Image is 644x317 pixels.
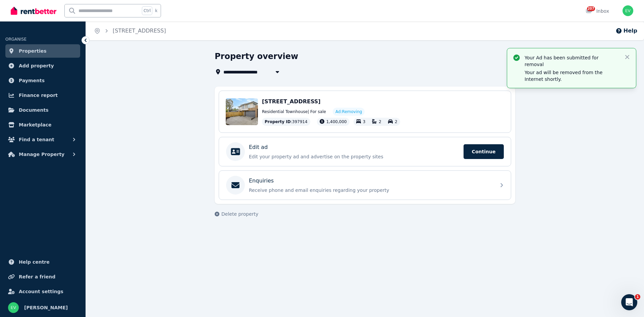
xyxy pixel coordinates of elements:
span: Refer a friend [19,273,55,281]
span: 2 [379,119,381,124]
button: Find a tenant [5,133,80,146]
span: Documents [19,106,49,114]
span: [STREET_ADDRESS] [262,98,321,105]
span: Finance report [19,91,58,99]
span: Ad: Removing [335,109,362,114]
span: Continue [464,144,504,159]
span: 1,400,000 [326,119,347,124]
iframe: Intercom live chat [621,294,637,310]
nav: Breadcrumb [86,21,174,40]
a: [STREET_ADDRESS] [113,28,166,34]
a: Add property [5,59,80,72]
span: Add property [19,62,54,70]
span: Ctrl [142,6,152,15]
a: Properties [5,44,80,58]
a: Edit adEdit your property ad and advertise on the property sitesContinue [219,137,511,166]
span: 207 [587,6,595,11]
button: Delete property [215,211,258,217]
p: Your Ad has been submitted for removal [525,54,619,68]
img: Emma Vatos [8,302,19,313]
div: Inbox [586,8,609,14]
p: Enquiries [249,177,274,185]
a: EnquiriesReceive phone and email enquiries regarding your property [219,171,511,200]
a: Account settings [5,285,80,298]
a: Payments [5,74,80,87]
a: Finance report [5,89,80,102]
a: Documents [5,103,80,117]
img: RentBetter [11,6,56,16]
button: Manage Property [5,148,80,161]
span: Delete property [221,211,258,217]
span: Account settings [19,287,63,296]
span: [PERSON_NAME] [24,304,68,312]
p: Edit ad [249,143,268,151]
a: Refer a friend [5,270,80,283]
button: Help [615,27,637,35]
span: Marketplace [19,121,51,129]
p: Receive phone and email enquiries regarding your property [249,187,492,194]
span: 2 [395,119,397,124]
img: Emma Vatos [623,5,633,16]
span: Help centre [19,258,50,266]
span: 1 [635,294,640,300]
p: Edit your property ad and advertise on the property sites [249,153,460,160]
span: 3 [363,119,366,124]
span: Residential Townhouse | For sale [262,109,326,114]
span: ORGANISE [5,37,26,42]
span: Find a tenant [19,136,54,144]
h1: Property overview [215,51,298,62]
a: Help centre [5,255,80,269]
span: k [155,8,157,13]
p: Your ad will be removed from the Internet shortly. [525,69,619,83]
span: Payments [19,76,45,85]
span: Property ID [265,119,291,124]
a: Marketplace [5,118,80,131]
span: Manage Property [19,150,64,158]
div: : 397914 [262,118,310,126]
span: Properties [19,47,47,55]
